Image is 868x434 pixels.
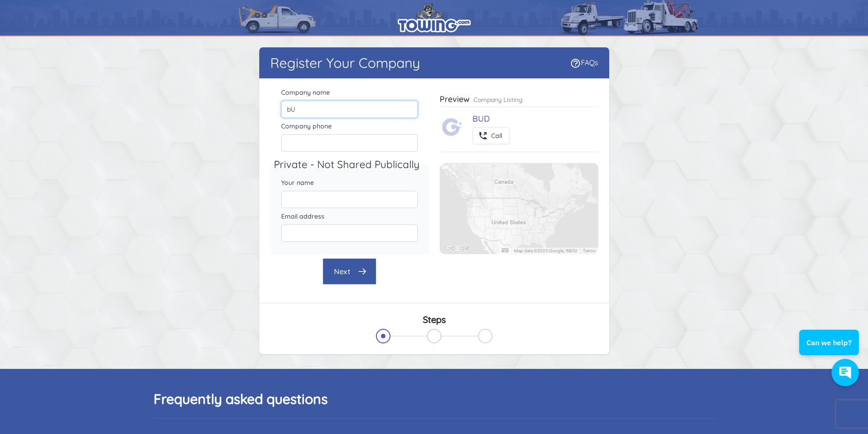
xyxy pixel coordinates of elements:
a: bUD [473,113,490,124]
span: Map data ©2025 Google, INEGI [514,248,577,253]
img: Towing.com Logo [442,116,463,138]
a: Open this area in Google Maps (opens a new window) [442,242,472,254]
label: Company name [281,88,418,97]
legend: Private - Not Shared Publically [274,157,432,173]
h2: Frequently asked questions [154,391,715,407]
label: Your name [281,178,418,187]
button: Keyboard shortcuts [502,248,508,252]
a: Terms (opens in new tab) [583,248,596,253]
div: Call [491,132,502,139]
h1: Register Your Company [270,55,420,71]
label: Company phone [281,122,418,131]
button: Next [323,258,376,285]
iframe: Conversations [792,305,868,395]
h3: Preview [440,94,470,105]
img: Google [442,242,472,254]
p: Company Listing [473,95,523,104]
a: FAQs [570,58,598,67]
img: logo.png [398,2,471,32]
h3: Steps [270,314,598,325]
button: Call [473,127,510,144]
label: Email address [281,212,418,221]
